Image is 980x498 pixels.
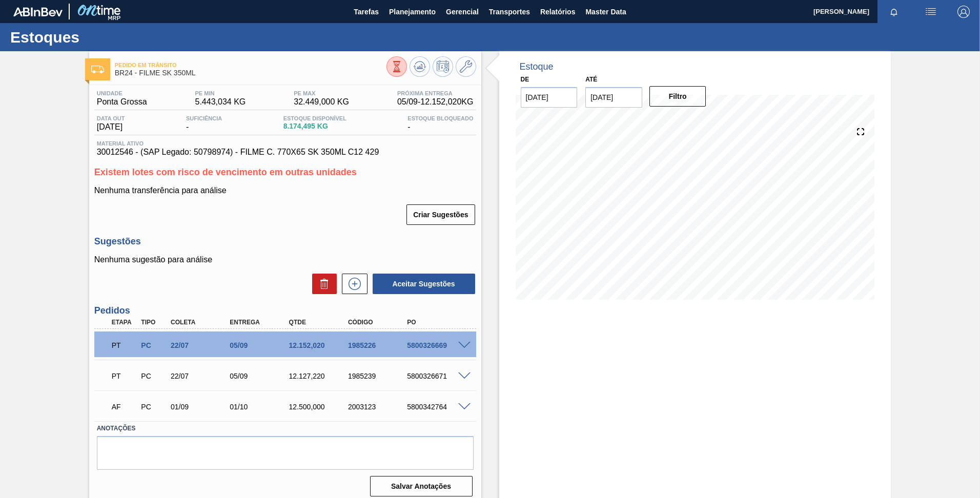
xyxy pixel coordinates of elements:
[406,204,475,225] button: Criar Sugestões
[649,86,706,107] button: Filtro
[294,90,349,96] span: PE MAX
[283,115,346,121] span: Estoque Disponível
[433,56,453,77] button: Programar Estoque
[112,341,137,349] p: PT
[585,6,626,18] span: Master Data
[109,319,140,326] div: Etapa
[115,62,386,68] span: Pedido em Trânsito
[183,115,224,132] div: -
[354,6,379,18] span: Tarefas
[138,341,169,349] div: Pedido de Compra
[345,341,412,349] div: 1985226
[168,403,234,411] div: 01/09/2025
[138,319,169,326] div: Tipo
[397,90,474,96] span: Próxima Entrega
[287,319,353,326] div: Qtde
[404,372,471,380] div: 5800326671
[97,122,125,132] span: [DATE]
[138,403,169,411] div: Pedido de Compra
[97,140,474,147] span: Material ativo
[410,56,430,77] button: Atualizar Gráfico
[287,403,353,411] div: 12.500,000
[489,6,530,18] span: Transportes
[367,273,476,295] div: Aceitar Sugestões
[345,319,412,326] div: Código
[585,76,597,83] label: Até
[337,274,367,294] div: Nova sugestão
[91,66,104,73] img: Ícone
[227,372,293,380] div: 05/09/2025
[540,6,575,18] span: Relatórios
[94,186,476,195] p: Nenhuma transferência para análise
[227,319,293,326] div: Entrega
[389,6,436,18] span: Planejamento
[287,341,353,349] div: 12.152,020
[97,97,147,107] span: Ponta Grossa
[373,274,475,294] button: Aceitar Sugestões
[397,97,474,107] span: 05/09 - 12.152,020 KG
[521,76,529,83] label: De
[10,31,192,43] h1: Estoques
[227,341,293,349] div: 05/09/2025
[115,69,386,77] span: BR24 - FILME SK 350ML
[168,372,234,380] div: 22/07/2025
[138,372,169,380] div: Pedido de Compra
[405,115,476,132] div: -
[168,341,234,349] div: 22/07/2025
[94,305,476,316] h3: Pedidos
[97,421,474,436] label: Anotações
[112,372,137,380] p: PT
[877,5,910,19] button: Notificações
[294,97,349,107] span: 32.449,000 KG
[957,6,970,18] img: Logout
[97,148,474,157] span: 30012546 - (SAP Legado: 50798974) - FILME C. 770X65 SK 350ML C12 429
[13,7,63,16] img: TNhmsLtSVTkK8tSr43FrP2fwEKptu5GPRR3wAAAABJRU5ErkJggg==
[404,403,471,411] div: 5800342764
[585,87,642,108] input: dd/mm/yyyy
[195,90,246,96] span: PE MIN
[97,115,125,121] span: Data out
[370,476,473,496] button: Salvar Anotações
[112,403,137,411] p: AF
[287,372,353,380] div: 12.127,220
[407,203,476,226] div: Criar Sugestões
[307,274,337,294] div: Excluir Sugestões
[109,365,140,387] div: Pedido em Trânsito
[345,403,412,411] div: 2003123
[94,236,476,247] h3: Sugestões
[407,115,473,121] span: Estoque Bloqueado
[97,90,147,96] span: Unidade
[109,396,140,418] div: Aguardando Faturamento
[283,122,346,130] span: 8.174,495 KG
[94,167,357,177] span: Existem lotes com risco de vencimento em outras unidades
[109,334,140,357] div: Pedido em Trânsito
[521,87,578,108] input: dd/mm/yyyy
[186,115,222,121] span: Suficiência
[168,319,234,326] div: Coleta
[520,61,554,72] div: Estoque
[446,6,479,18] span: Gerencial
[345,372,412,380] div: 1985239
[94,255,476,264] p: Nenhuma sugestão para análise
[404,319,471,326] div: PO
[456,56,476,77] button: Ir ao Master Data / Geral
[195,97,246,107] span: 5.443,034 KG
[386,56,407,77] button: Visão Geral dos Estoques
[925,6,937,18] img: userActions
[227,403,293,411] div: 01/10/2025
[404,341,471,349] div: 5800326669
